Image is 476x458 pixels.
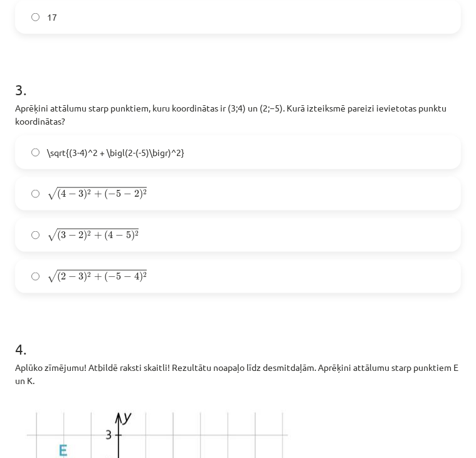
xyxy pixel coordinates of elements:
[143,272,147,278] span: 2
[83,271,87,283] span: )
[87,272,91,278] span: 2
[83,189,87,200] span: )
[134,190,139,197] span: 2
[15,101,461,128] p: Aprēķini attālumu starp punktiem, kuru koordinātas ir ﻿(3;4)﻿ un ﻿(2;−5). Kurā izteiksmē pareizi ...
[78,273,83,280] span: 3
[31,13,40,21] input: 17
[108,231,113,239] span: 4
[47,270,57,283] span: √
[31,148,40,157] input: \sqrt{(3-4)^2 + \bigl(2-(-5)\bigr)^2}
[78,190,83,197] span: 3
[78,231,83,239] span: 2
[57,230,61,241] span: (
[104,230,108,241] span: (
[104,271,108,283] span: (
[47,229,57,241] span: √
[87,189,91,195] span: 2
[126,231,131,239] span: 5
[134,273,139,280] span: 4
[15,59,461,98] h1: 3 .
[108,273,116,281] span: −
[57,271,61,283] span: (
[15,318,461,357] h1: 4 .
[47,11,57,24] span: 17
[47,187,57,200] span: √
[61,190,66,197] span: 4
[131,230,135,241] span: )
[94,232,102,239] span: +
[57,189,61,200] span: (
[83,230,87,241] span: )
[115,232,124,239] span: −
[124,190,132,198] span: −
[94,190,102,198] span: +
[139,271,143,283] span: )
[68,232,77,239] span: −
[68,190,77,198] span: −
[143,189,147,195] span: 2
[135,231,139,236] span: 2
[124,273,132,281] span: −
[15,361,461,387] p: Aplūko zīmējumu! Atbildē raksti skaitli! Rezultātu noapaļo līdz desmitdaļām. Aprēķini attālumu st...
[104,189,108,200] span: (
[61,273,66,280] span: 2
[94,273,102,281] span: +
[61,231,66,239] span: 3
[139,189,143,200] span: )
[116,190,121,197] span: 5
[68,273,77,281] span: −
[47,146,184,159] span: \sqrt{(3-4)^2 + \bigl(2-(-5)\bigr)^2}
[108,190,116,198] span: −
[87,231,91,236] span: 2
[116,273,121,280] span: 5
